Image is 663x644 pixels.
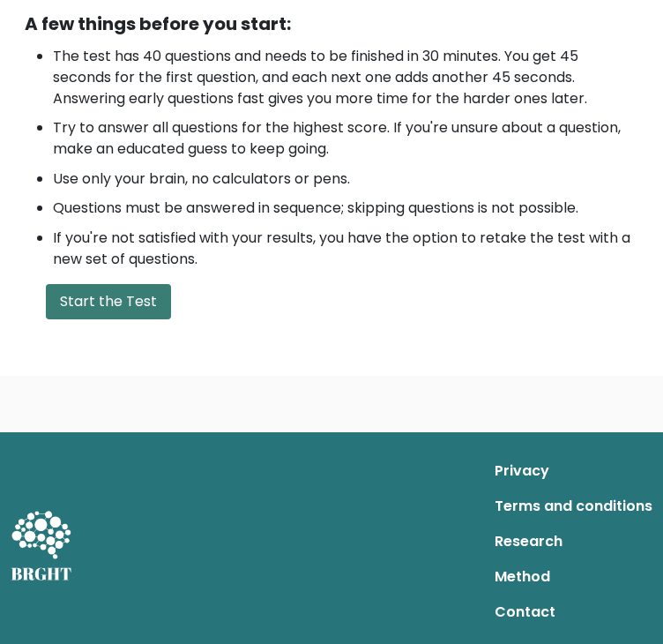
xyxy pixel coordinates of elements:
li: Questions must be answered in sequence; skipping questions is not possible. [53,198,638,219]
li: Use only your brain, no calculators or pens. [53,168,638,190]
a: Contact [495,595,652,630]
a: Research [495,524,652,559]
li: The test has 40 questions and needs to be finished in 30 minutes. You get 45 seconds for the firs... [53,46,638,109]
a: Method [495,559,652,595]
li: Try to answer all questions for the highest score. If you're unsure about a question, make an edu... [53,117,638,160]
a: Privacy [495,453,652,489]
div: A few things before you start: [25,11,638,37]
a: Terms and conditions [495,489,652,524]
li: If you're not satisfied with your results, you have the option to retake the test with a new set ... [53,228,638,270]
button: Start the Test [46,284,171,319]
